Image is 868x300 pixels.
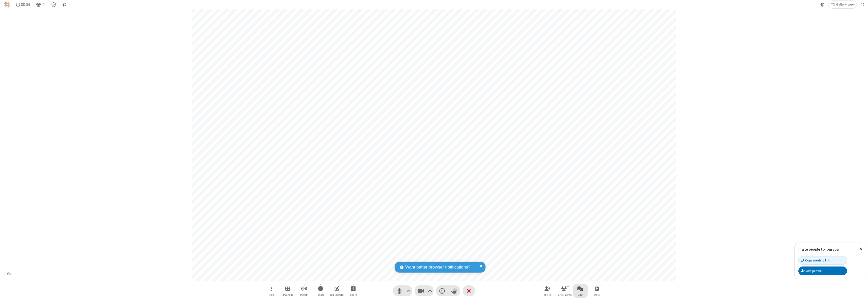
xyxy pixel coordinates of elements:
div: Meeting details Encryption enabled [49,1,59,8]
button: Open menu [264,284,279,298]
button: Copy meeting link [798,256,847,265]
button: Open chat [573,284,588,298]
img: QA Selenium DO NOT DELETE OR CHANGE [4,2,10,8]
button: Send a reaction [436,285,448,296]
button: Open participant list [556,284,572,298]
button: Using system theme [819,1,827,8]
button: Invite participants (⌘+Shift+I) [540,284,555,298]
span: Want better browser notifications? [405,264,470,271]
button: End or leave meeting [463,285,475,296]
span: Stream [300,293,308,296]
span: Polls [594,293,600,296]
button: Open shared whiteboard [329,284,344,298]
button: Add people [798,266,847,275]
span: 1 [43,2,45,7]
span: More [268,293,274,296]
button: Video setting [427,285,433,296]
div: 1 [566,283,570,288]
button: Conversation [60,1,68,8]
button: Stop video (⌘+Shift+V) [415,285,433,296]
button: Open participant list [34,1,47,8]
button: Start streaming [296,284,312,298]
button: Fullscreen [859,1,866,8]
span: Chat [578,293,583,296]
span: Gallery view [836,3,855,7]
span: Participants [557,293,572,296]
button: Change layout [828,1,857,8]
div: Copy meeting link [801,258,830,263]
span: Record [317,293,324,296]
button: Start recording [313,284,328,298]
span: Share [350,293,357,296]
button: Raise hand [448,285,460,296]
button: Start sharing [346,284,361,298]
span: Whiteboard [330,293,344,296]
button: Open poll [589,284,604,298]
button: Manage Breakout Rooms [280,284,295,298]
span: 00:04 [21,2,30,7]
div: You [5,271,14,277]
span: Invite [544,293,551,296]
label: Invite people to join you [798,247,839,252]
span: Breakout [282,293,293,296]
button: Close popover [855,243,866,255]
button: Mute (⌘+Shift+A) [393,285,412,296]
div: Timer [14,1,32,8]
button: Audio settings [405,285,412,296]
